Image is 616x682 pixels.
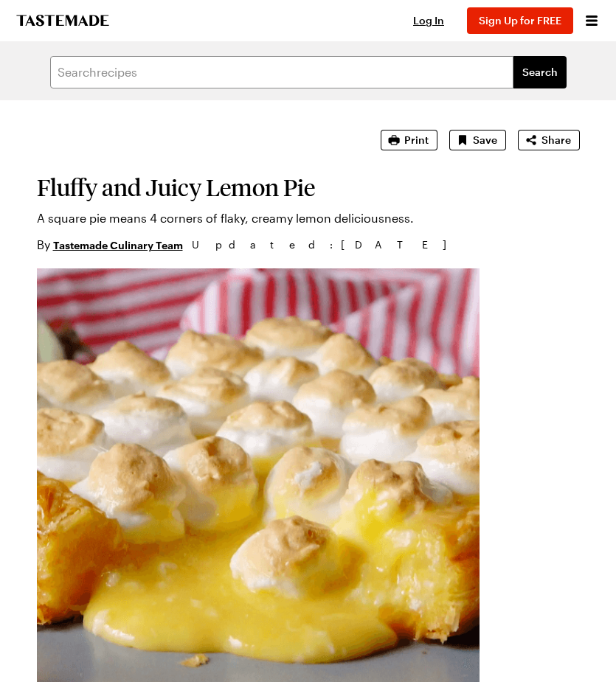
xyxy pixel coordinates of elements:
[37,236,183,254] p: By
[467,7,573,34] button: Sign Up for FREE
[37,209,580,227] p: A square pie means 4 corners of flaky, creamy lemon deliciousness.
[381,130,437,150] button: Print
[522,65,558,80] span: Search
[518,130,580,150] button: Share
[192,237,461,253] span: Updated : [DATE]
[53,237,183,253] a: Tastemade Culinary Team
[404,133,429,147] span: Print
[37,174,580,201] h1: Fluffy and Juicy Lemon Pie
[413,14,444,27] span: Log In
[473,133,497,147] span: Save
[15,15,111,27] a: To Tastemade Home Page
[541,133,571,147] span: Share
[479,14,561,27] span: Sign Up for FREE
[513,56,567,88] button: filters
[449,130,506,150] button: Save recipe
[582,11,601,30] button: Open menu
[399,13,458,28] button: Log In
